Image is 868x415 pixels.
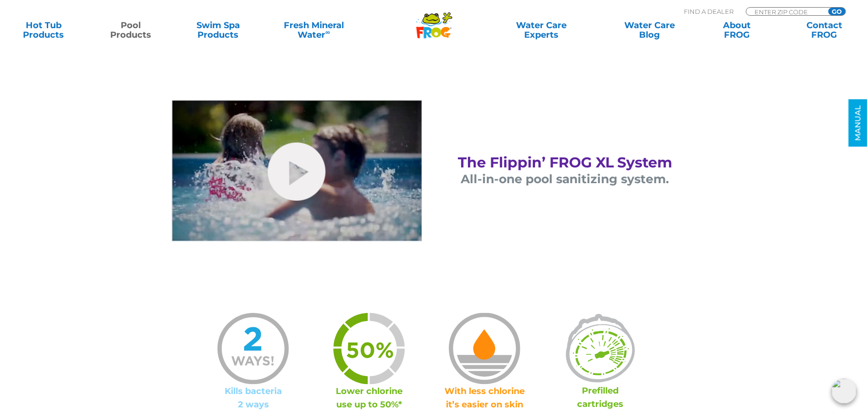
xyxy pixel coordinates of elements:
span: All-in-one pool sanitizing system. [461,172,669,186]
p: With less chlorine it’s easier on skin [427,384,543,411]
img: flippin-frog-video-still [172,100,422,241]
span: The Flippin’ FROG XL System [458,154,672,171]
a: PoolProducts [97,21,165,40]
img: icon-2-ways-blue [217,313,289,384]
sup: ∞ [325,28,330,36]
input: Zip Code Form [754,8,818,16]
img: icon-prefilled-green-FF copy2 [565,313,636,384]
p: Lower chlorine use up to 50%* [311,384,427,411]
a: MANUAL [849,100,868,147]
a: Swim SpaProducts [184,21,252,40]
a: Fresh MineralWater∞ [271,21,356,40]
p: Prefilled cartridges [543,384,659,411]
p: Kills bacteria 2 ways [196,384,311,411]
img: icon-less-chlorine-orange [449,313,520,384]
input: GO [828,8,846,15]
img: openIcon [832,379,857,404]
img: icon-50percent-green [333,313,405,384]
a: AboutFROG [703,21,771,40]
a: ContactFROG [791,21,858,40]
p: Find A Dealer [684,7,734,16]
a: Water CareBlog [616,21,683,40]
a: Hot TubProducts [10,21,77,40]
a: Water CareExperts [486,21,596,40]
